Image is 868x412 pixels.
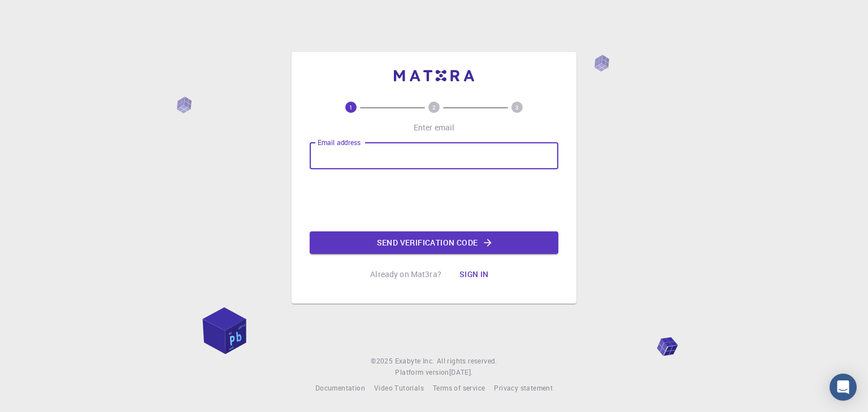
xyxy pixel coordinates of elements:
[349,103,353,111] text: 1
[450,263,498,286] button: Sign in
[348,178,520,222] iframe: To enrich screen reader interactions, please activate Accessibility in Grammarly extension settings
[395,356,435,365] span: Exabyte Inc.
[449,367,473,378] a: [DATE].
[515,103,519,111] text: 3
[414,122,455,133] p: Enter email
[370,269,441,280] p: Already on Mat3ra?
[315,383,365,394] a: Documentation
[318,138,361,147] label: Email address
[371,356,394,367] span: © 2025
[315,383,365,392] span: Documentation
[374,383,424,394] a: Video Tutorials
[374,383,424,392] span: Video Tutorials
[432,103,436,111] text: 2
[433,383,485,392] span: Terms of service
[494,383,553,394] a: Privacy statement
[449,367,473,376] span: [DATE] .
[395,356,435,367] a: Exabyte Inc.
[830,374,857,401] div: Open Intercom Messenger
[433,383,485,394] a: Terms of service
[494,383,553,392] span: Privacy statement
[437,356,497,367] span: All rights reserved.
[310,231,558,254] button: Send verification code
[395,367,449,378] span: Platform version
